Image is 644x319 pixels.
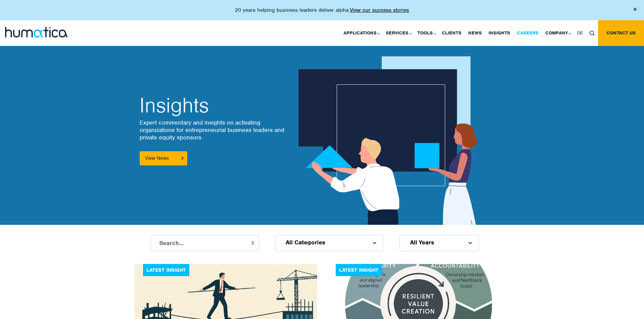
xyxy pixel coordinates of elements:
[469,242,472,244] img: d_arroww
[410,240,434,245] span: All Years
[577,30,583,36] span: DE
[373,242,376,244] img: d_arroww
[182,157,184,160] img: arrowicon
[465,20,485,46] a: News
[140,151,187,165] a: View News
[574,20,586,46] a: DE
[286,240,325,245] span: All Categories
[514,20,542,46] a: Careers
[235,7,409,14] p: 20 years helping business leaders deliver alpha.
[143,264,189,276] div: Latest Insight
[340,20,382,46] a: Applications
[251,240,254,246] button: X
[590,31,595,36] img: search_icon
[151,235,259,251] input: Search...
[542,20,574,46] a: Company
[299,56,485,225] img: about_banner1
[485,20,514,46] a: Insights
[382,20,414,46] a: Services
[414,20,438,46] a: Tools
[438,20,465,46] a: Clients
[336,264,382,276] div: Latest Insight
[140,119,285,141] p: Expert commentary and insights on activating organizations for entrepreneurial business leaders a...
[598,20,644,46] a: Contact us
[140,95,285,115] h2: Insights
[5,27,68,37] img: logo
[350,7,409,14] a: View our success stories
